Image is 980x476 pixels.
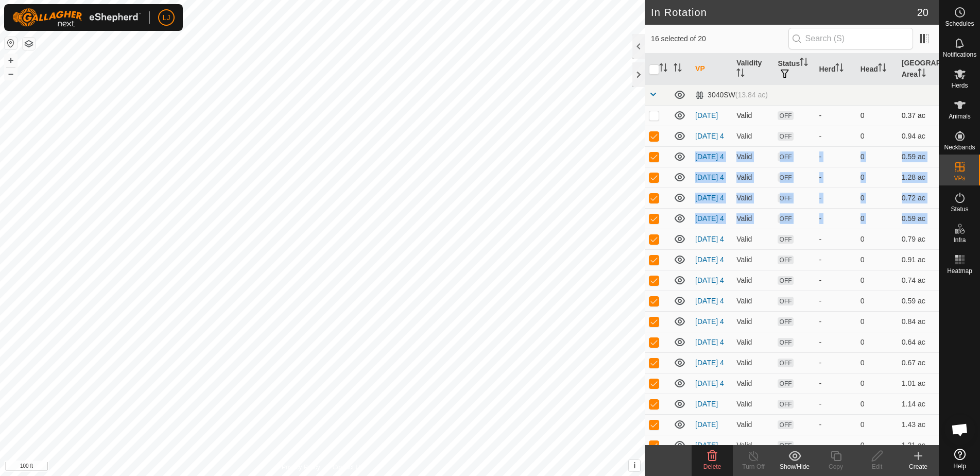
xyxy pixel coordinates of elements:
[898,373,939,394] td: 1.01 ac
[695,91,768,99] div: 3040SW
[695,441,718,449] a: [DATE]
[735,91,768,99] span: (13.84 ac)
[778,359,793,367] span: OFF
[819,151,852,162] div: -
[856,208,898,229] td: 0
[778,420,793,429] span: OFF
[878,65,886,73] p-sorticon: Activate to sort
[778,400,793,409] span: OFF
[819,254,852,265] div: -
[732,291,773,311] td: Valid
[898,311,939,332] td: 0.84 ac
[695,420,718,429] a: [DATE]
[5,67,17,80] button: –
[659,65,667,73] p-sorticon: Activate to sort
[736,70,745,78] p-sorticon: Activate to sort
[856,146,898,167] td: 0
[651,6,917,19] h2: In Rotation
[815,54,856,85] th: Herd
[732,229,773,249] td: Valid
[732,311,773,332] td: Valid
[898,105,939,126] td: 0.37 ac
[5,54,17,66] button: +
[898,462,939,471] div: Create
[732,435,773,455] td: Valid
[856,105,898,126] td: 0
[651,33,788,44] span: 16 selected of 20
[695,297,724,305] a: [DATE] 4
[778,276,793,285] span: OFF
[898,394,939,414] td: 1.14 ac
[732,332,773,352] td: Valid
[674,65,682,73] p-sorticon: Activate to sort
[695,276,724,284] a: [DATE] 4
[856,352,898,373] td: 0
[856,462,898,471] div: Edit
[944,144,975,150] span: Neckbands
[732,126,773,146] td: Valid
[778,379,793,388] span: OFF
[856,229,898,249] td: 0
[695,379,724,387] a: [DATE] 4
[898,291,939,311] td: 0.59 ac
[819,110,852,121] div: -
[898,208,939,229] td: 0.59 ac
[23,38,35,50] button: Map Layers
[939,445,980,473] a: Help
[333,463,363,472] a: Contact Us
[732,249,773,270] td: Valid
[944,414,975,445] div: Open chat
[898,270,939,291] td: 0.74 ac
[732,394,773,414] td: Valid
[819,296,852,307] div: -
[778,152,793,161] span: OFF
[856,373,898,394] td: 0
[778,194,793,202] span: OFF
[819,440,852,451] div: -
[778,111,793,120] span: OFF
[732,373,773,394] td: Valid
[695,256,724,264] a: [DATE] 4
[819,399,852,410] div: -
[732,352,773,373] td: Valid
[703,463,721,470] span: Delete
[732,208,773,229] td: Valid
[778,132,793,141] span: OFF
[800,59,808,67] p-sorticon: Activate to sort
[856,435,898,455] td: 0
[773,54,815,85] th: Status
[695,400,718,408] a: [DATE]
[856,167,898,188] td: 0
[947,268,972,274] span: Heatmap
[856,249,898,270] td: 0
[819,419,852,430] div: -
[953,463,966,469] span: Help
[695,338,724,346] a: [DATE] 4
[819,378,852,389] div: -
[691,54,732,85] th: VP
[835,65,844,73] p-sorticon: Activate to sort
[695,194,724,202] a: [DATE] 4
[695,359,724,367] a: [DATE] 4
[695,235,724,243] a: [DATE] 4
[778,214,793,223] span: OFF
[918,70,926,78] p-sorticon: Activate to sort
[5,37,17,49] button: Reset Map
[819,193,852,203] div: -
[856,394,898,414] td: 0
[819,172,852,183] div: -
[778,441,793,450] span: OFF
[898,435,939,455] td: 1.21 ac
[943,52,976,58] span: Notifications
[815,462,856,471] div: Copy
[945,21,974,27] span: Schedules
[695,132,724,140] a: [DATE] 4
[695,152,724,161] a: [DATE] 4
[629,460,640,471] button: i
[732,270,773,291] td: Valid
[778,338,793,347] span: OFF
[819,213,852,224] div: -
[633,461,635,470] span: i
[898,54,939,85] th: [GEOGRAPHIC_DATA] Area
[695,317,724,326] a: [DATE] 4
